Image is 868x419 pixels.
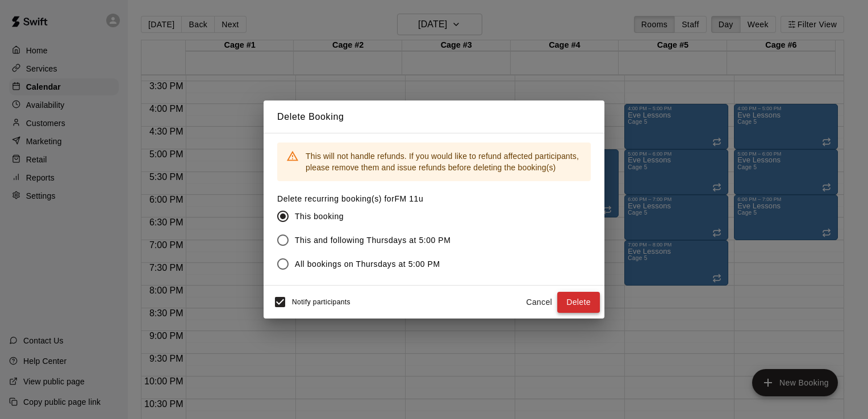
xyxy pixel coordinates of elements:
button: Cancel [521,292,557,313]
span: This booking [295,211,344,223]
button: Delete [557,292,600,313]
label: Delete recurring booking(s) for FM 11u [277,193,460,204]
span: This and following Thursdays at 5:00 PM [295,234,451,246]
h2: Delete Booking [264,100,604,133]
div: This will not handle refunds. If you would like to refund affected participants, please remove th... [306,146,582,178]
span: Notify participants [292,299,350,307]
span: All bookings on Thursdays at 5:00 PM [295,258,440,270]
